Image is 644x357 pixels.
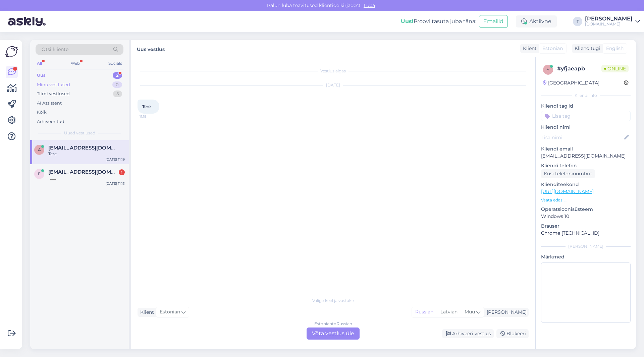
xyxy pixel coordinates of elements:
img: Askly Logo [5,45,18,58]
div: Aktiivne [516,15,557,27]
span: a [38,147,41,152]
span: Estonian [160,308,180,316]
div: Minu vestlused [37,81,70,88]
div: All [36,59,43,68]
p: Kliendi telefon [541,162,631,169]
div: Kliendi info [541,93,631,99]
input: Lisa nimi [541,134,623,141]
div: Russian [412,307,437,317]
button: Emailid [479,15,508,28]
div: [DATE] 11:13 [106,181,125,186]
div: 5 [113,91,122,97]
span: Luba [362,2,377,8]
div: Klienditugi [572,45,600,52]
div: 2 [113,72,122,79]
a: [PERSON_NAME][DOMAIN_NAME] [585,16,640,27]
p: Kliendi tag'id [541,103,631,110]
div: [DOMAIN_NAME] [585,21,633,27]
div: Tiimi vestlused [37,91,70,97]
div: Küsi telefoninumbrit [541,169,595,178]
span: Muu [465,309,475,315]
span: arturheinamae@gmail.com [48,145,118,151]
div: 1 [119,169,125,175]
p: Operatsioonisüsteem [541,206,631,213]
div: Kõik [37,109,47,116]
div: [PERSON_NAME] [541,243,631,249]
p: Kliendi nimi [541,124,631,131]
span: 11:19 [140,114,165,119]
div: [DATE] [138,82,529,88]
label: Uus vestlus [137,44,165,53]
p: Chrome [TECHNICAL_ID] [541,230,631,237]
input: Lisa tag [541,111,631,121]
div: Klient [520,45,537,52]
div: # yfjaeapb [557,65,601,73]
div: Võta vestlus üle [307,328,360,340]
span: Online [601,65,629,72]
a: [URL][DOMAIN_NAME] [541,188,594,194]
div: [PERSON_NAME] [585,16,633,21]
div: Arhiveeri vestlus [442,329,494,338]
span: Tere [142,104,151,109]
b: Uus! [401,18,414,24]
span: Otsi kliente [42,46,68,53]
div: Socials [107,59,123,68]
div: Tere [48,151,125,157]
div: Uus [37,72,46,79]
div: Proovi tasuta juba täna: [401,17,476,25]
div: Klient [138,309,154,316]
p: Vaata edasi ... [541,197,631,203]
div: [PERSON_NAME] [484,309,527,316]
div: [DATE] 11:19 [106,157,125,162]
p: Brauser [541,223,631,230]
div: [GEOGRAPHIC_DATA] [543,79,599,86]
div: Web [69,59,81,68]
span: Uued vestlused [64,130,95,136]
div: 0 [112,81,122,88]
div: AI Assistent [37,100,62,107]
div: Arhiveeritud [37,118,64,125]
div: Valige keel ja vastake [138,298,529,304]
div: Estonian to Russian [314,321,352,327]
div: Latvian [437,307,461,317]
div: Vestlus algas [138,68,529,74]
p: Kliendi email [541,145,631,153]
p: [EMAIL_ADDRESS][DOMAIN_NAME] [541,153,631,160]
div: Blokeeri [496,329,529,338]
p: Windows 10 [541,213,631,220]
span: English [606,45,624,52]
p: Klienditeekond [541,181,631,188]
span: Estonian [542,45,563,52]
div: T [573,17,582,26]
span: y [547,67,549,72]
span: elenakruv@hotmail.com [48,169,118,175]
p: Märkmed [541,253,631,260]
span: e [38,171,41,176]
